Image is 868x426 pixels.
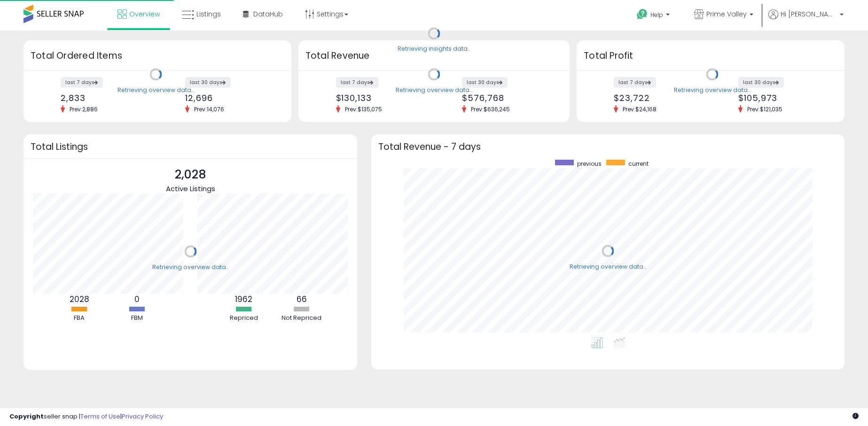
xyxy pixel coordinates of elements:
span: Prime Valley [706,9,747,19]
strong: Copyright [9,412,44,421]
div: Retrieving overview data.. [570,263,646,271]
span: Hi [PERSON_NAME] [781,9,837,19]
span: Listings [196,9,221,19]
div: Retrieving overview data.. [152,263,229,271]
i: Get Help [636,8,648,20]
a: Privacy Policy [122,412,163,421]
span: Overview [129,9,160,19]
div: Retrieving overview data.. [674,86,751,94]
a: Terms of Use [80,412,120,421]
div: Retrieving overview data.. [396,86,472,94]
a: Help [629,1,679,31]
div: Retrieving overview data.. [117,86,194,94]
span: DataHub [253,9,283,19]
span: Help [650,11,663,19]
a: Hi [PERSON_NAME] [768,9,844,31]
div: seller snap | | [9,412,163,421]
